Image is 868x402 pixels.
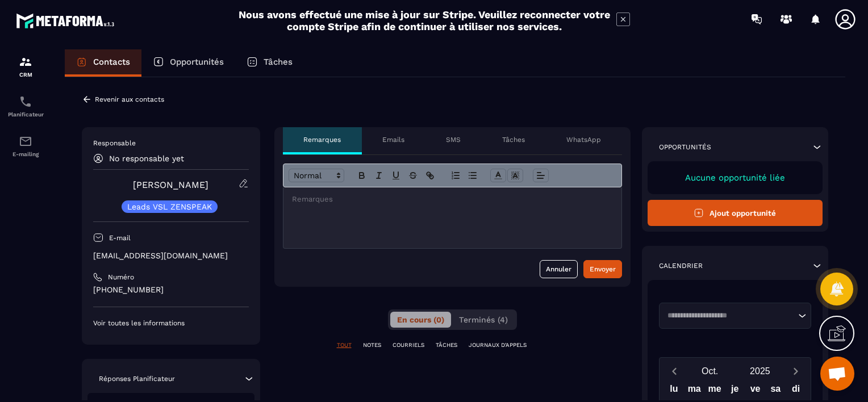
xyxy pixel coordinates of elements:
[566,135,601,144] p: WhatsApp
[141,49,235,77] a: Opportunités
[170,57,224,67] p: Opportunités
[133,179,208,190] a: [PERSON_NAME]
[93,284,249,295] p: [PHONE_NUMBER]
[19,135,32,148] img: email
[16,10,118,31] img: logo
[3,72,48,78] p: CRM
[735,361,785,381] button: Open years overlay
[363,341,381,349] p: NOTES
[469,341,527,349] p: JOURNAUX D'APPELS
[659,173,812,183] p: Aucune opportunité liée
[390,312,451,328] button: En cours (0)
[659,261,703,270] p: Calendrier
[663,310,796,321] input: Search for option
[382,135,404,144] p: Emails
[659,303,812,329] div: Search for option
[704,381,725,401] div: me
[648,200,823,226] button: Ajout opportunité
[3,151,48,157] p: E-mailing
[95,95,164,103] p: Revenir aux contacts
[452,312,515,328] button: Terminés (4)
[19,55,32,69] img: formation
[540,260,578,278] button: Annuler
[127,203,212,211] p: Leads VSL ZENSPEAK
[684,381,704,401] div: ma
[502,135,525,144] p: Tâches
[238,9,611,32] h2: Nous avons effectué une mise à jour sur Stripe. Veuillez reconnecter votre compte Stripe afin de ...
[664,381,685,401] div: lu
[459,315,508,324] span: Terminés (4)
[745,381,766,401] div: ve
[264,57,293,67] p: Tâches
[664,363,685,379] button: Previous month
[725,381,745,401] div: je
[3,86,48,126] a: schedulerschedulerPlanificateur
[109,233,131,242] p: E-mail
[3,111,48,118] p: Planificateur
[765,381,786,401] div: sa
[820,357,854,391] div: Ouvrir le chat
[659,143,711,152] p: Opportunités
[93,57,130,67] p: Contacts
[3,126,48,166] a: emailemailE-mailing
[19,95,32,108] img: scheduler
[303,135,341,144] p: Remarques
[397,315,444,324] span: En cours (0)
[93,250,249,261] p: [EMAIL_ADDRESS][DOMAIN_NAME]
[446,135,461,144] p: SMS
[235,49,304,77] a: Tâches
[786,381,806,401] div: di
[393,341,424,349] p: COURRIELS
[3,47,48,86] a: formationformationCRM
[436,341,457,349] p: TÂCHES
[337,341,352,349] p: TOUT
[93,139,249,148] p: Responsable
[785,363,806,379] button: Next month
[108,273,134,282] p: Numéro
[99,374,175,383] p: Réponses Planificateur
[109,154,184,163] p: No responsable yet
[590,263,616,275] div: Envoyer
[685,361,735,381] button: Open months overlay
[583,260,622,278] button: Envoyer
[65,49,141,77] a: Contacts
[93,319,249,328] p: Voir toutes les informations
